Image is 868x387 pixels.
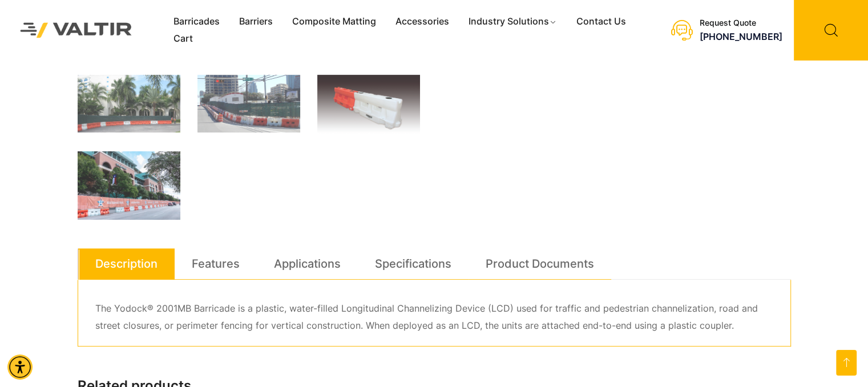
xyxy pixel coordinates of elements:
img: A construction area with orange and white barriers, surrounded by palm trees and a building in th... [78,75,180,132]
a: Specifications [375,248,451,279]
a: call (888) 496-3625 [700,31,782,42]
a: Product Documents [486,248,594,279]
div: Accessibility Menu [7,354,33,380]
p: The Yodock® 2001MB Barricade is a plastic, water-filled Longitudinal Channelizing Device (LCD) us... [95,300,773,334]
img: Valtir Rentals [9,11,144,49]
a: Barriers [229,13,282,30]
img: A segmented traffic barrier in orange and white, designed for road safety and construction zones. [317,75,420,134]
img: A view of Minute Maid Park with a barrier displaying "Houston Astros" and a Texas flag, surrounde... [78,151,180,220]
a: Applications [274,248,341,279]
a: Contact Us [567,13,636,30]
a: Cart [164,30,203,47]
a: Open this option [836,350,857,376]
a: Barricades [164,13,229,30]
a: Accessories [386,13,459,30]
a: Industry Solutions [459,13,567,30]
img: Construction site with traffic barriers, green fencing, and a street sign for Nueces St. in an ur... [197,75,300,132]
a: Features [192,248,240,279]
a: Composite Matting [282,13,386,30]
a: Description [95,248,158,279]
div: Request Quote [700,18,782,28]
